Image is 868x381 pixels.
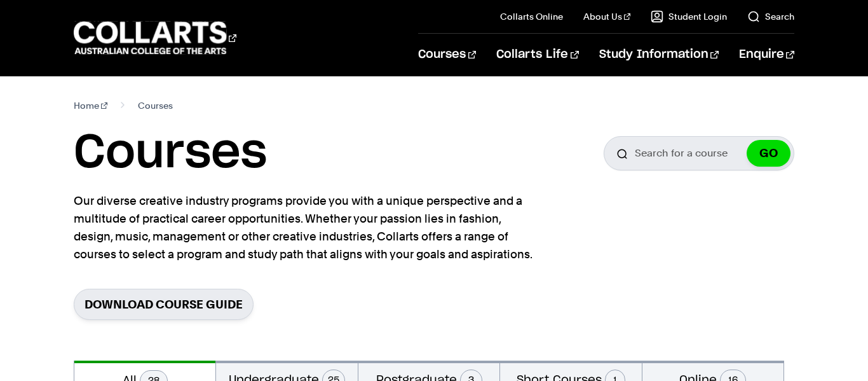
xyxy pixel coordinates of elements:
a: Download Course Guide [74,289,254,320]
a: Student Login [651,10,727,23]
a: Collarts Online [500,10,563,23]
div: Go to homepage [74,20,236,56]
a: Study Information [599,34,719,76]
a: Search [747,10,794,23]
a: Collarts Life [496,34,578,76]
input: Search for a course [604,136,794,170]
a: Enquire [739,34,794,76]
p: Our diverse creative industry programs provide you with a unique perspective and a multitude of p... [74,192,538,263]
h1: Courses [74,125,267,182]
a: Courses [418,34,476,76]
a: Home [74,97,107,114]
span: Courses [138,97,173,114]
button: GO [747,140,790,167]
a: About Us [583,10,630,23]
